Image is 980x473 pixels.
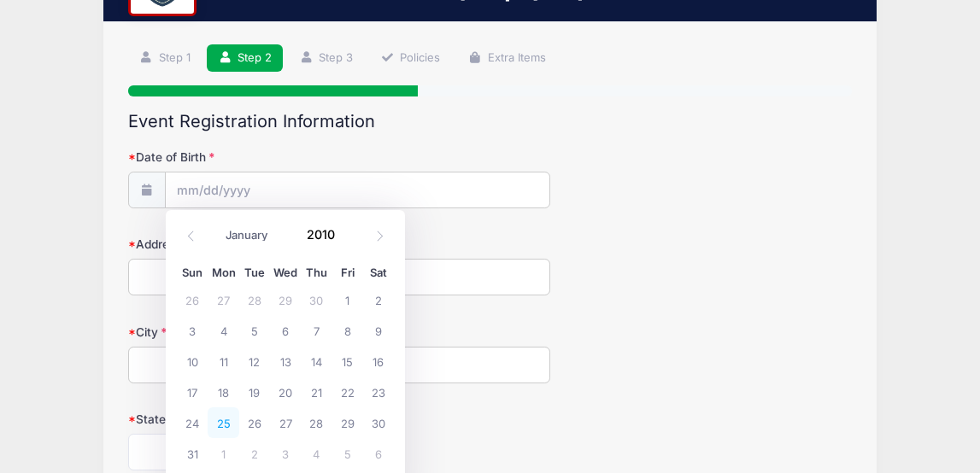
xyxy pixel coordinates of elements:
[208,267,238,278] span: Mon
[301,267,332,278] span: Thu
[177,346,208,377] span: October 10, 2010
[128,111,852,131] h2: Event Registration Information
[301,438,332,469] span: November 4, 2010
[239,315,270,346] span: October 5, 2010
[217,225,293,247] select: Month
[128,324,369,341] label: City
[208,377,238,407] span: October 18, 2010
[177,267,208,278] span: Sun
[208,346,238,377] span: October 11, 2010
[207,44,283,73] a: Step 2
[128,44,202,73] a: Step 1
[239,407,270,438] span: October 26, 2010
[208,438,238,469] span: November 1, 2010
[363,284,394,315] span: October 2, 2010
[301,346,332,377] span: October 14, 2010
[270,377,301,407] span: October 20, 2010
[332,267,362,278] span: Fri
[301,407,332,438] span: October 28, 2010
[177,284,208,315] span: September 26, 2010
[298,222,354,248] input: Year
[363,407,394,438] span: October 30, 2010
[270,315,301,346] span: October 6, 2010
[177,315,208,346] span: October 3, 2010
[363,315,394,346] span: October 9, 2010
[165,172,550,208] input: mm/dd/yyyy
[363,438,394,469] span: November 6, 2010
[177,407,208,438] span: October 24, 2010
[239,377,270,407] span: October 19, 2010
[270,407,301,438] span: October 27, 2010
[239,284,270,315] span: September 28, 2010
[370,44,452,73] a: Policies
[363,267,394,278] span: Sat
[128,411,369,428] label: State
[208,315,238,346] span: October 4, 2010
[301,377,332,407] span: October 21, 2010
[332,407,362,438] span: October 29, 2010
[128,149,369,166] label: Date of Birth
[270,267,301,278] span: Wed
[363,377,394,407] span: October 23, 2010
[208,407,238,438] span: October 25, 2010
[363,346,394,377] span: October 16, 2010
[128,236,369,253] label: Address
[239,438,270,469] span: November 2, 2010
[457,44,557,73] a: Extra Items
[177,438,208,469] span: October 31, 2010
[208,284,238,315] span: September 27, 2010
[301,315,332,346] span: October 7, 2010
[270,346,301,377] span: October 13, 2010
[239,267,270,278] span: Tue
[332,284,362,315] span: October 1, 2010
[239,346,270,377] span: October 12, 2010
[288,44,364,73] a: Step 3
[332,377,362,407] span: October 22, 2010
[301,284,332,315] span: September 30, 2010
[270,284,301,315] span: September 29, 2010
[332,346,362,377] span: October 15, 2010
[332,438,362,469] span: November 5, 2010
[332,315,362,346] span: October 8, 2010
[177,377,208,407] span: October 17, 2010
[270,438,301,469] span: November 3, 2010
